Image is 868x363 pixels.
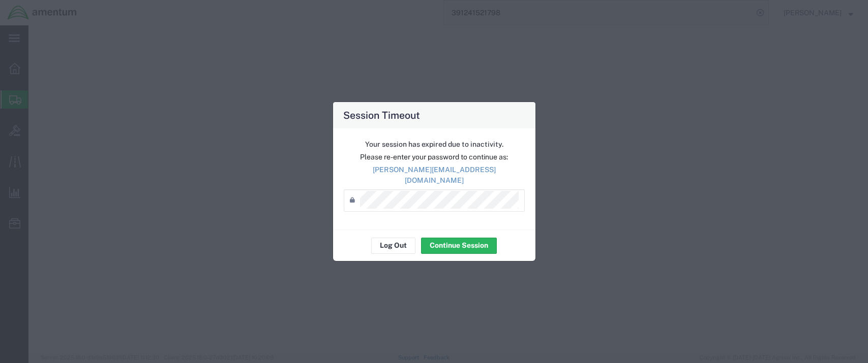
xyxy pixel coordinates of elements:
[421,238,497,254] button: Continue Session
[344,152,525,162] p: Please re-enter your password to continue as:
[343,108,420,122] h4: Session Timeout
[344,139,525,150] p: Your session has expired due to inactivity.
[371,238,415,254] button: Log Out
[344,164,525,186] p: [PERSON_NAME][EMAIL_ADDRESS][DOMAIN_NAME]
